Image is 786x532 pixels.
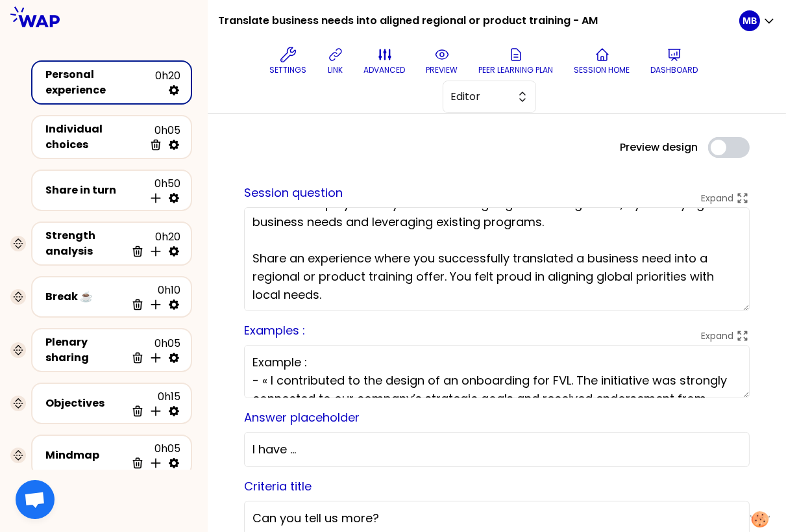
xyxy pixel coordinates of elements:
button: Settings [265,42,312,81]
label: Criteria title [244,478,312,494]
p: Settings [270,65,307,75]
div: Individual choices [45,121,144,153]
textarea: Example : - « I contributed to the design of an onboarding for FVL. The initiative was strongly c... [244,345,750,398]
div: Strength analysis [45,228,126,259]
div: 0h20 [126,229,180,258]
p: Dashboard [651,65,698,75]
button: Peer learning plan [474,42,559,81]
p: link [328,65,343,75]
p: MB [743,14,757,27]
button: preview [421,42,463,81]
div: 0h05 [126,336,180,364]
div: 0h05 [144,123,180,151]
p: preview [426,65,458,75]
p: Session home [574,65,630,75]
button: Dashboard [646,42,704,81]
p: Peer learning plan [479,65,554,75]
div: Personal experience [45,67,155,98]
label: Answer placeholder [244,409,360,425]
div: Break ☕️ [45,289,126,305]
div: Objectives [45,396,126,411]
label: Preview design [620,140,698,155]
p: Expand [701,329,733,342]
button: Session home [569,42,635,81]
label: Examples : [244,322,305,338]
textarea: You have all played a key role in creating aligned training offers, by identifying business needs... [244,207,750,311]
p: advanced [364,65,406,75]
button: advanced [359,42,411,81]
div: 0h15 [126,389,180,418]
div: Mindmap [45,448,126,463]
button: Editor [443,81,536,113]
button: link [323,42,349,81]
div: 0h20 [155,68,180,97]
div: 0h05 [126,441,180,470]
label: Session question [244,184,343,201]
div: 0h50 [144,176,180,205]
p: Expand [701,192,733,205]
div: Ouvrir le chat [16,480,55,519]
div: Share in turn [45,183,144,198]
div: 0h10 [126,283,180,311]
span: Editor [451,89,510,105]
button: MB [739,10,776,31]
div: Plenary sharing [45,335,126,366]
